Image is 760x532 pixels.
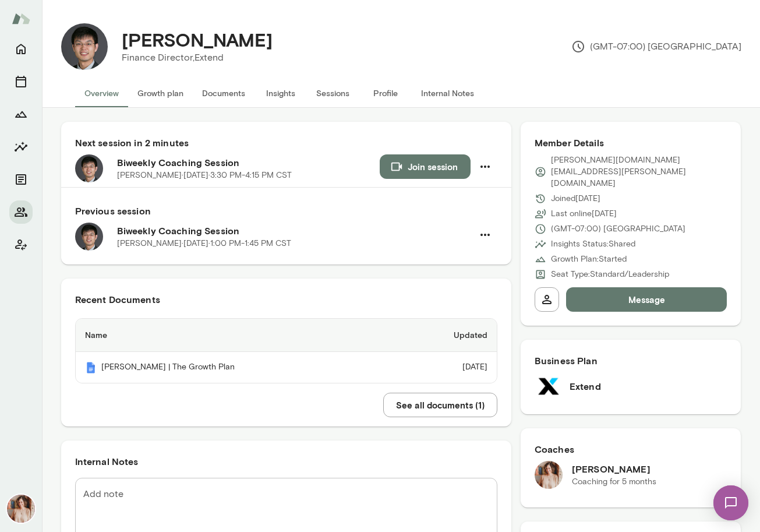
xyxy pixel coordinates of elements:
button: Client app [9,233,33,256]
img: Nancy Alsip [535,461,563,489]
p: Joined [DATE] [551,193,600,205]
h6: Biweekly Coaching Session [117,156,380,170]
p: (GMT-07:00) [GEOGRAPHIC_DATA] [571,40,741,54]
p: Growth Plan: Started [551,253,627,265]
p: Last online [DATE] [551,208,617,220]
h6: Next session in 2 minutes [75,136,497,150]
p: [PERSON_NAME] · [DATE] · 1:00 PM-1:45 PM CST [117,238,291,249]
p: [PERSON_NAME] · [DATE] · 3:30 PM-4:15 PM CST [117,170,292,181]
button: See all documents (1) [383,393,497,417]
h6: Previous session [75,204,497,218]
p: [PERSON_NAME][DOMAIN_NAME][EMAIL_ADDRESS][PERSON_NAME][DOMAIN_NAME] [551,154,727,189]
button: Overview [75,79,128,107]
button: Join session [380,154,471,179]
button: Message [566,287,727,312]
button: Insights [9,135,33,158]
h6: Recent Documents [75,293,497,306]
button: Sessions [307,79,359,107]
img: Alex Wang [61,23,108,70]
h6: Biweekly Coaching Session [117,224,473,238]
h6: Member Details [535,136,727,150]
h4: [PERSON_NAME] [122,29,273,51]
h6: Coaches [535,442,727,456]
th: Name [76,319,397,352]
button: Profile [359,79,412,107]
h6: Business Plan [535,354,727,368]
button: Documents [9,168,33,191]
button: Growth plan [128,79,193,107]
button: Internal Notes [412,79,483,107]
th: [PERSON_NAME] | The Growth Plan [76,352,397,383]
p: Coaching for 5 months [572,476,656,488]
button: Insights [254,79,307,107]
img: Mento [12,8,30,30]
button: Sessions [9,70,33,93]
img: Mento [85,362,97,374]
h6: Internal Notes [75,455,497,468]
td: [DATE] [397,352,497,383]
button: Members [9,200,33,224]
button: Growth Plan [9,103,33,126]
img: Nancy Alsip [7,495,35,523]
p: Seat Type: Standard/Leadership [551,269,669,280]
p: Finance Director, Extend [122,51,273,65]
p: Insights Status: Shared [551,238,635,250]
h6: Extend [570,379,601,393]
p: (GMT-07:00) [GEOGRAPHIC_DATA] [551,223,685,235]
button: Documents [193,79,254,107]
h6: [PERSON_NAME] [572,462,656,476]
button: Home [9,37,33,61]
th: Updated [397,319,497,352]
